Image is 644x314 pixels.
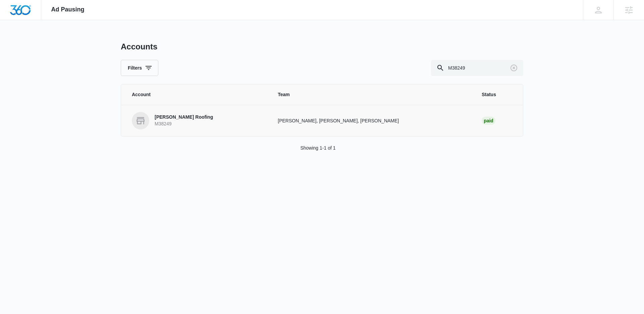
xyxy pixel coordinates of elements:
[300,145,335,152] p: Showing 1-1 of 1
[482,91,512,98] span: Status
[431,60,523,76] input: Search By Account Number
[155,121,213,127] p: M38249
[482,117,495,125] div: Paid
[278,117,466,124] p: [PERSON_NAME], [PERSON_NAME], [PERSON_NAME]
[51,6,85,13] span: Ad Pausing
[278,91,466,98] span: Team
[132,112,262,129] a: [PERSON_NAME] RoofingM38249
[132,91,262,98] span: Account
[121,60,158,76] button: Filters
[508,63,519,73] button: Clear
[155,114,213,121] p: [PERSON_NAME] Roofing
[121,42,157,52] h1: Accounts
